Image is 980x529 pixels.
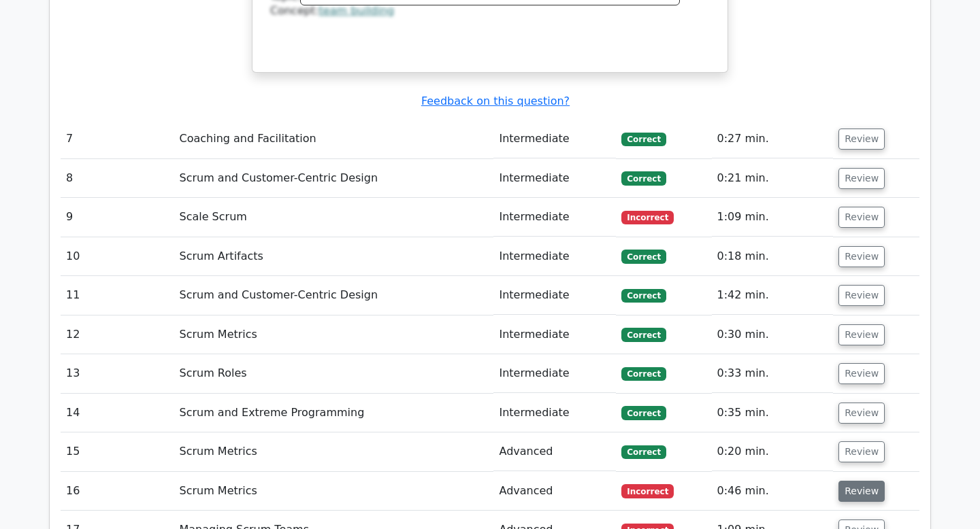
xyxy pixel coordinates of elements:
td: 12 [61,315,174,354]
td: Scrum Artifacts [174,237,493,276]
button: Review [838,403,885,424]
td: 7 [61,120,174,158]
td: 0:35 min. [712,394,834,432]
td: Scrum and Customer-Centric Design [174,276,493,315]
td: Coaching and Facilitation [174,120,493,158]
td: Scale Scrum [174,198,493,237]
button: Review [838,129,885,150]
a: Feedback on this question? [421,95,570,107]
td: Intermediate [493,198,616,237]
td: 9 [61,198,174,237]
span: Correct [621,406,666,420]
td: 16 [61,472,174,511]
span: Correct [621,171,666,185]
td: 11 [61,276,174,315]
td: 0:27 min. [712,120,834,158]
td: 15 [61,432,174,471]
span: Correct [621,328,666,341]
td: Intermediate [493,120,616,158]
td: 1:42 min. [712,276,834,315]
td: Scrum Metrics [174,432,493,471]
td: 0:46 min. [712,472,834,511]
td: Intermediate [493,354,616,393]
a: team building [319,4,395,17]
button: Review [838,324,885,345]
span: Correct [621,289,666,303]
td: 10 [61,237,174,276]
td: 0:18 min. [712,237,834,276]
td: Advanced [493,432,616,471]
button: Review [838,441,885,462]
td: 13 [61,354,174,393]
button: Review [838,207,885,228]
td: 0:21 min. [712,159,834,198]
button: Review [838,285,885,306]
button: Review [838,481,885,502]
td: Intermediate [493,237,616,276]
td: Scrum Roles [174,354,493,393]
button: Review [838,246,885,267]
td: Intermediate [493,276,616,315]
span: Correct [621,250,666,263]
td: 8 [61,159,174,198]
div: Concept: [270,4,710,18]
td: Scrum and Customer-Centric Design [174,159,493,198]
td: 1:09 min. [712,198,834,237]
span: Incorrect [621,484,674,498]
span: Correct [621,445,666,459]
td: Scrum Metrics [174,315,493,354]
td: Scrum and Extreme Programming [174,394,493,432]
td: Intermediate [493,315,616,354]
td: 0:33 min. [712,354,834,393]
td: Scrum Metrics [174,472,493,511]
span: Incorrect [621,211,674,224]
td: Intermediate [493,159,616,198]
button: Review [838,363,885,384]
span: Correct [621,133,666,146]
td: Advanced [493,472,616,511]
td: Intermediate [493,394,616,432]
td: 0:30 min. [712,315,834,354]
span: Correct [621,367,666,381]
button: Review [838,168,885,189]
td: 14 [61,394,174,432]
td: 0:20 min. [712,432,834,471]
